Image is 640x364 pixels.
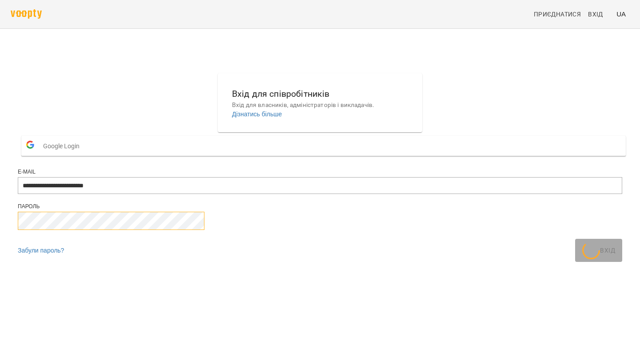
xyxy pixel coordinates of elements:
[588,9,603,20] span: Вхід
[18,168,622,176] div: E-mail
[225,80,415,126] button: Вхід для співробітниківВхід для власників, адміністраторів і викладачів.Дізнатись більше
[18,247,64,254] a: Забули пароль?
[232,111,282,118] a: Дізнатись більше
[584,6,613,22] a: Вхід
[616,9,626,19] span: UA
[18,203,622,210] div: Пароль
[534,9,581,20] span: Приєднатися
[11,9,42,19] img: voopty.png
[43,137,84,155] span: Google Login
[21,136,626,156] button: Google Login
[530,6,584,22] a: Приєднатися
[232,87,408,101] h6: Вхід для співробітників
[613,6,629,22] button: UA
[232,101,408,110] p: Вхід для власників, адміністраторів і викладачів.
